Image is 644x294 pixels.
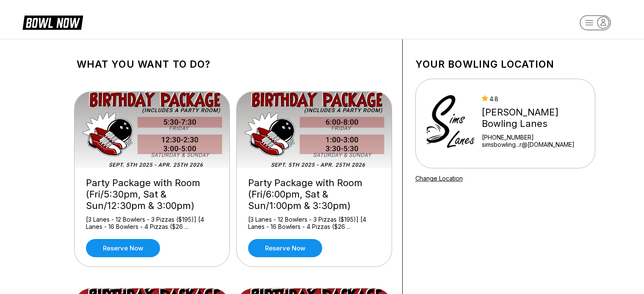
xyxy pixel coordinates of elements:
[415,58,595,70] h1: Your bowling location
[427,92,475,155] img: Sims Bowling Lanes
[482,141,591,148] a: simsbowling...r@[DOMAIN_NAME]
[482,107,591,129] div: [PERSON_NAME] Bowling Lanes
[86,177,218,212] div: Party Package with Room (Fri/5:30pm, Sat & Sun/12:30pm & 3:00pm)
[75,92,230,168] img: Party Package with Room (Fri/5:30pm, Sat & Sun/12:30pm & 3:00pm)
[86,216,218,231] div: [3 Lanes - 12 Bowlers - 3 Pizzas ($195)] [4 Lanes - 16 Bowlers - 4 Pizzas ($26 ...
[248,177,380,212] div: Party Package with Room (Fri/6:00pm, Sat & Sun/1:00pm & 3:30pm)
[237,92,392,168] img: Party Package with Room (Fri/6:00pm, Sat & Sun/1:00pm & 3:30pm)
[248,216,380,231] div: [3 Lanes - 12 Bowlers - 3 Pizzas ($195)] [4 Lanes - 16 Bowlers - 4 Pizzas ($26 ...
[482,95,591,102] div: 4.8
[248,239,322,257] a: Reserve now
[77,58,390,70] h1: What you want to do?
[482,134,591,141] div: [PHONE_NUMBER]
[86,239,160,257] a: Reserve now
[415,175,463,182] a: Change Location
